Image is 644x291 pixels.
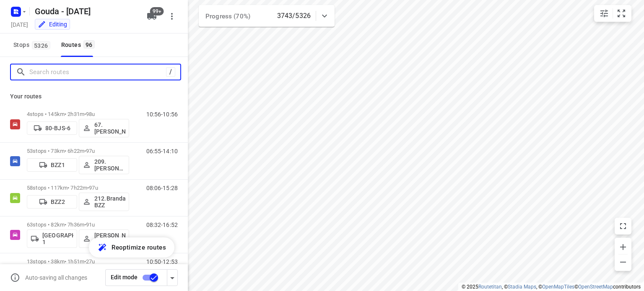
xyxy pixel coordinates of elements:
[27,221,129,228] p: 63 stops • 82km • 7h36m
[38,20,67,28] div: You are currently in edit mode.
[150,7,164,15] span: 99+
[146,185,178,191] p: 08:06-15:28
[79,229,129,248] button: [PERSON_NAME] (GR)
[27,185,129,191] p: 58 stops • 117km • 7h22m
[94,158,125,172] p: 209.[PERSON_NAME] (BZZ)
[594,5,631,22] div: small contained button group
[199,5,335,27] div: Progress (70%)3743/5326
[51,198,65,205] p: BZZ2
[166,67,175,77] div: /
[27,158,77,172] button: BZZ1
[111,274,138,281] span: Edit mode
[27,121,77,135] button: 80-BJS-6
[84,258,86,265] span: •
[84,111,86,117] span: •
[87,185,89,191] span: •
[94,121,125,135] p: 67. [PERSON_NAME]
[10,92,178,101] p: Your routes
[94,195,125,209] p: 212.Brandao BZZ
[143,8,160,25] button: 99+
[146,111,178,118] p: 10:56-10:56
[32,41,50,49] span: 5326
[51,162,65,168] p: BZZ1
[613,5,630,22] button: Fit zoom
[205,13,250,20] span: Progress (70%)
[508,284,536,290] a: Stadia Maps
[146,258,178,265] p: 10:50-12:53
[277,11,311,21] p: 3743/5326
[89,185,98,191] span: 97u
[45,125,70,131] p: 80-BJS-6
[86,221,95,228] span: 91u
[542,284,574,290] a: OpenMapTiles
[13,40,53,50] span: Stops
[79,119,129,137] button: 67. [PERSON_NAME]
[478,284,502,290] a: Routetitan
[596,5,613,22] button: Map settings
[27,195,77,209] button: BZZ2
[112,242,166,253] span: Reoptimize routes
[27,229,77,248] button: [GEOGRAPHIC_DATA] 1
[79,193,129,211] button: 212.Brandao BZZ
[61,40,97,50] div: Routes
[86,111,95,117] span: 98u
[462,284,641,290] li: © 2025 , © , © © contributors
[146,148,178,155] p: 06:55-14:10
[89,237,174,258] button: Reoptimize routes
[25,274,87,281] p: Auto-saving all changes
[29,66,166,79] input: Search routes
[164,8,180,25] button: More
[31,5,140,18] h5: Rename
[27,111,129,117] p: 4 stops • 145km • 2h31m
[27,258,129,265] p: 13 stops • 38km • 1h51m
[27,148,129,154] p: 53 stops • 73km • 6h22m
[578,284,613,290] a: OpenStreetMap
[84,148,86,154] span: •
[146,221,178,228] p: 08:32-16:52
[84,221,86,228] span: •
[86,148,95,154] span: 97u
[79,156,129,174] button: 209.[PERSON_NAME] (BZZ)
[86,258,95,265] span: 27u
[42,232,73,245] p: [GEOGRAPHIC_DATA] 1
[8,20,31,29] h5: Project date
[83,40,95,49] span: 96
[167,272,177,283] div: Driver app settings
[94,232,125,245] p: [PERSON_NAME] (GR)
